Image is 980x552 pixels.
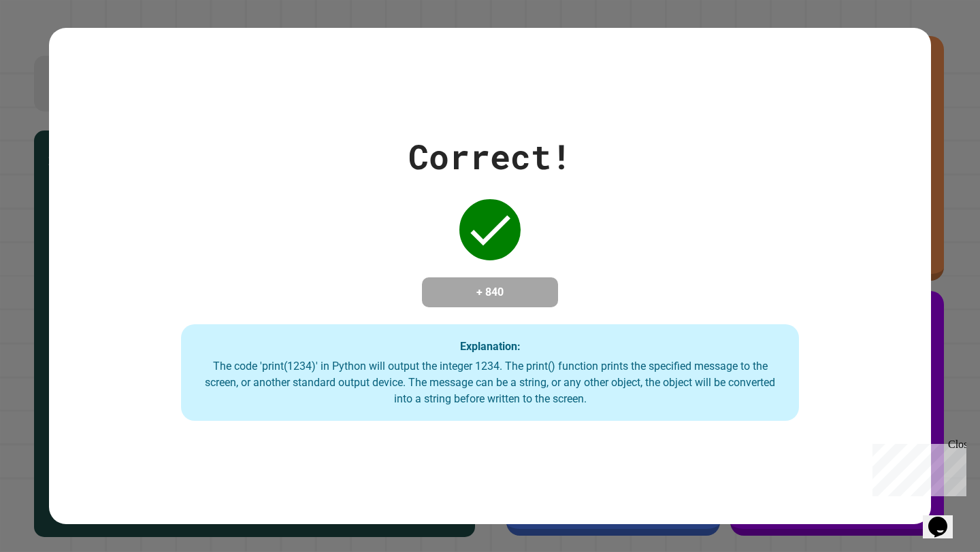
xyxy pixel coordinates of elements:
strong: Explanation: [460,340,521,353]
div: Chat with us now!Close [5,5,94,86]
div: The code 'print(1234)' in Python will output the integer 1234. The print() function prints the sp... [195,358,785,407]
h4: + 840 [436,284,544,300]
iframe: chat widget [867,438,966,496]
iframe: chat widget [923,498,966,538]
div: Correct! [408,131,572,182]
